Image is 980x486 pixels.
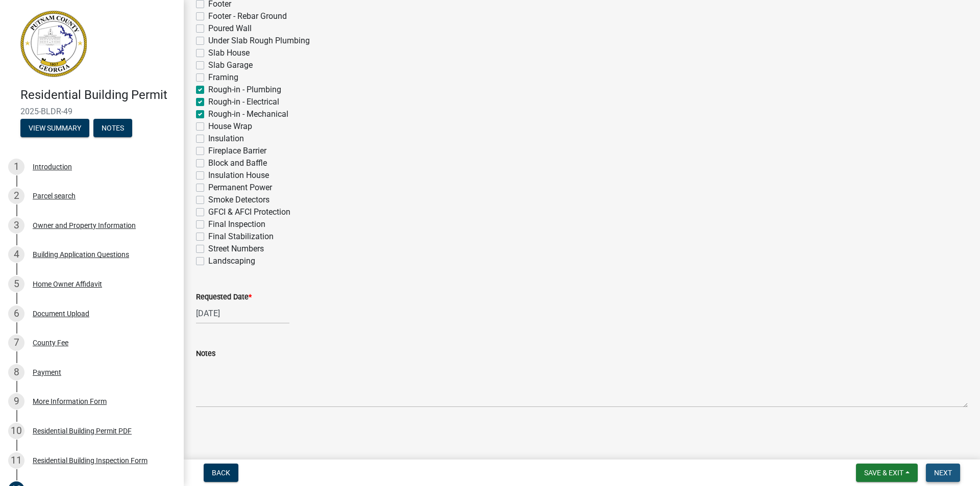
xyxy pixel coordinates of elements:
[8,217,24,234] div: 3
[8,364,24,380] div: 8
[33,339,68,346] div: County Fee
[8,423,24,439] div: 10
[208,218,265,231] label: Final Inspection
[8,276,24,292] div: 5
[208,120,252,133] label: House Wrap
[33,222,136,229] div: Owner and Property Information
[20,107,163,116] span: 2025-BLDR-49
[33,310,89,317] div: Document Upload
[20,11,87,77] img: Putnam County, Georgia
[33,251,129,258] div: Building Application Questions
[20,119,89,137] button: View Summary
[208,243,264,255] label: Street Numbers
[33,398,107,405] div: More Information Form
[33,192,76,199] div: Parcel search
[196,303,289,324] input: mm/dd/yyyy
[208,96,279,108] label: Rough-in - Electrical
[208,108,288,120] label: Rough-in - Mechanical
[208,255,255,267] label: Landscaping
[8,452,24,469] div: 11
[208,194,269,206] label: Smoke Detectors
[8,305,24,322] div: 6
[208,71,238,84] label: Framing
[208,145,266,157] label: Fireplace Barrier
[93,124,132,133] wm-modal-confirm: Notes
[934,469,952,477] span: Next
[208,206,290,218] label: GFCI & AFCI Protection
[196,350,215,357] label: Notes
[208,84,281,96] label: Rough-in - Plumbing
[33,369,61,376] div: Payment
[93,119,132,137] button: Notes
[20,88,176,103] h4: Residential Building Permit
[8,159,24,175] div: 1
[208,22,252,35] label: Poured Wall
[33,163,72,170] div: Introduction
[33,427,132,434] div: Residential Building Permit PDF
[926,464,960,482] button: Next
[208,47,250,59] label: Slab House
[208,59,253,71] label: Slab Garage
[864,469,903,477] span: Save & Exit
[208,35,310,47] label: Under Slab Rough Plumbing
[204,464,238,482] button: Back
[8,393,24,410] div: 9
[208,182,272,194] label: Permanent Power
[208,10,287,22] label: Footer - Rebar Ground
[212,469,230,477] span: Back
[856,464,918,482] button: Save & Exit
[8,246,24,263] div: 4
[8,335,24,351] div: 7
[8,188,24,204] div: 2
[33,280,102,288] div: Home Owner Affidavit
[33,457,148,464] div: Residential Building Inspection Form
[196,294,252,301] label: Requested Date
[208,169,269,182] label: Insulation House
[20,124,89,133] wm-modal-confirm: Summary
[208,133,244,145] label: Insulation
[208,231,274,243] label: Final Stabilization
[208,157,267,169] label: Block and Baffle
